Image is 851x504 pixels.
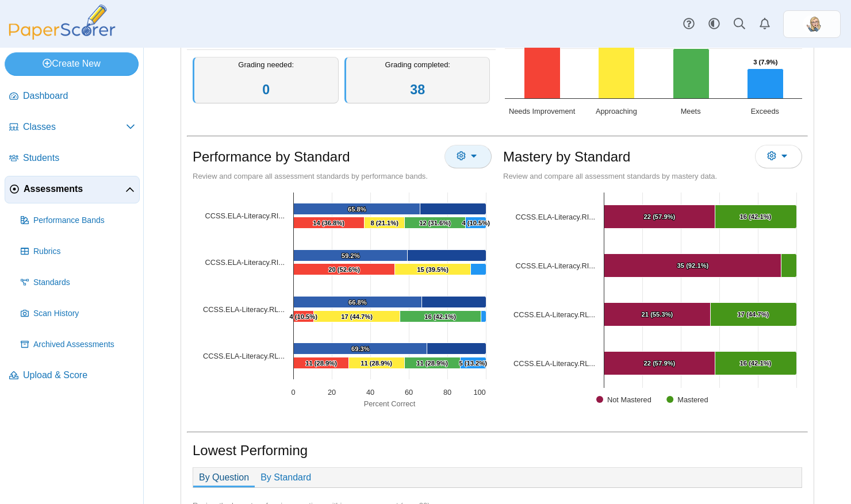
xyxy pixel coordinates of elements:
div: Review and compare all assessment standards by mastery data. [503,171,802,182]
button: Show Not Mastered [596,395,654,404]
a: PaperScorer [5,32,120,41]
button: Show Mastered [666,395,710,404]
path: [object Object], 22. Not Mastered. [604,205,715,229]
path: [object Object], 22. Not Mastered. [604,352,715,375]
a: [object Object] [203,352,285,360]
text: 17 (44.7%) [738,311,769,318]
tspan: CCSS.ELA-Literacy.RI... [516,213,595,221]
button: More options [444,145,492,168]
text: 11 (28.9%) [416,360,448,367]
text: 4 (10.5%) [462,220,490,226]
path: [object Object], 12. Meets. [405,217,466,229]
path: [object Object], 34.21053157894737. Average Percent Not Correct. [420,203,486,215]
tspan: CCSS.ELA-Literacy.RL... [513,310,595,319]
path: [object Object], 69.2982447368421. Average Percent Correct. [294,343,427,355]
text: 66.8% [348,299,367,306]
g: Average Percent Correct, bar series 2 of 6 with 4 bars. [294,203,427,355]
text: 11 (28.9%) [305,360,337,367]
a: Standards [16,269,140,297]
tspan: CCSS.ELA-Literacy.RI... [516,261,595,270]
h1: Mastery by Standard [503,147,630,167]
path: [object Object], 40.78947368421053. Average Percent Not Correct. [408,250,486,261]
a: Rubrics [16,238,140,266]
span: Emily Wasley [803,15,821,33]
text: 22 (57.9%) [644,213,676,220]
path: [object Object], 20. Needs Improvement. [294,264,395,275]
path: [object Object], 30.701755263157906. Average Percent Not Correct. [427,343,486,355]
a: CCSS.ELA-Literacy.RL.9-10.1 [513,310,595,319]
div: Grading needed: [193,57,339,103]
a: [object Object] [205,258,285,267]
div: Chart. Highcharts interactive chart. [503,187,802,417]
path: [object Object], 15. Approaching. [395,264,471,275]
text: 100 [473,388,485,397]
span: Students [23,152,135,164]
text: 11 (28.9%) [361,360,392,367]
span: Performance Bands [33,215,135,226]
a: Students [5,145,140,172]
text: 65.8% [348,206,366,213]
text: 17 (44.7%) [341,313,373,320]
text: 14 (36.8%) [313,220,344,226]
svg: Interactive chart [193,187,492,417]
text: 60 [405,388,413,397]
a: Dashboard [5,83,140,110]
span: Assessments [24,183,125,195]
path: [object Object], 59.21052631578947. Average Percent Correct. [294,250,408,261]
img: ps.zKYLFpFWctilUouI [803,15,821,33]
g: Not Mastered, bar series 2 of 2 with 4 bars. [604,205,781,375]
path: [object Object], 5. Exceeds. [461,357,486,369]
a: By Standard [255,468,317,487]
g: Mastered, bar series 1 of 2 with 4 bars. [711,205,797,375]
text: Percent Correct [364,399,416,408]
tspan: CCSS.ELA-Literacy.RL... [203,352,285,360]
path: [object Object], 16. Mastered. [715,205,797,229]
span: Classes [23,121,126,133]
path: [object Object], 4. Needs Improvement. [294,311,314,322]
text: 20 (52.6%) [328,266,360,273]
text: 16 (42.1%) [424,313,456,320]
path: [object Object], 17. Mastered. [711,303,797,326]
a: [object Object] [203,305,285,314]
path: [object Object], 11. Meets. [405,357,461,369]
a: Upload & Score [5,362,140,390]
path: [object Object], 66.84210526315789. Average Percent Correct. [294,297,422,308]
span: Archived Assessments [33,339,135,351]
tspan: CCSS.ELA-Literacy.RL... [513,359,595,368]
a: [object Object] [205,211,285,220]
text: 0 [291,388,295,397]
a: Classes [5,114,140,141]
g: Needs Improvement, bar series 6 of 6 with 4 bars. [294,217,395,369]
text: Needs Improvement [509,107,576,116]
path: [object Object], 4. Exceeds. [466,217,486,229]
g: Meets, bar series 4 of 6 with 4 bars. [400,217,481,369]
span: Standards [33,277,135,288]
g: Average Percent Not Correct, bar series 1 of 6 with 4 bars. [408,203,486,355]
span: Scan History [33,308,135,320]
text: Exceeds [751,107,779,116]
text: 4 (10.5%) [289,313,317,320]
div: Chart. Highcharts interactive chart. [193,187,492,417]
path: [object Object], 35. Not Mastered. [604,254,781,278]
path: [object Object], 11. Approaching. [349,357,405,369]
text: 16 (42.1%) [740,213,772,220]
text: 22 (57.9%) [644,360,676,367]
div: Grading completed: [344,57,490,103]
tspan: CCSS.ELA-Literacy.RI... [205,211,285,220]
a: CCSS.ELA-Literacy.RL.9-10.2 [513,359,595,368]
a: Scan History [16,300,140,328]
path: [object Object], 16. Mastered. [715,352,797,375]
a: Alerts [752,11,777,37]
path: [object Object], 14. Needs Improvement. [294,217,365,229]
path: [object Object], 17. Approaching. [314,311,400,322]
a: Assessments [5,176,140,203]
path: [object Object], 8. Approaching. [365,217,405,229]
path: [object Object], 11. Needs Improvement. [294,357,349,369]
text: 15 (39.5%) [417,266,448,273]
path: [object Object], 1. Exceeds. [481,311,486,322]
path: [object Object], 3. Exceeds. [471,264,486,275]
path: [object Object], 65.78946842105263. Average Percent Correct. [294,203,420,215]
div: Review and compare all assessment standards by performance bands. [193,171,492,182]
svg: Interactive chart [503,187,802,417]
tspan: CCSS.ELA-Literacy.RL... [203,305,285,314]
